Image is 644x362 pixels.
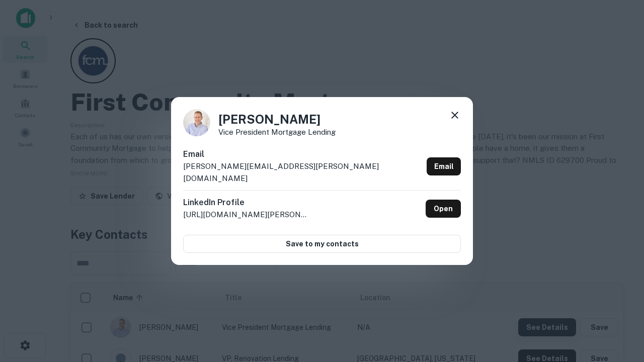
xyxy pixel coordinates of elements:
p: [PERSON_NAME][EMAIL_ADDRESS][PERSON_NAME][DOMAIN_NAME] [183,160,423,184]
h4: [PERSON_NAME] [218,110,336,128]
h6: Email [183,148,423,160]
a: Open [426,200,461,218]
img: 1520878720083 [183,109,210,136]
a: Email [427,157,461,175]
iframe: Chat Widget [594,282,644,330]
h6: LinkedIn Profile [183,197,309,209]
p: [URL][DOMAIN_NAME][PERSON_NAME] [183,209,309,221]
p: Vice President Mortgage Lending [218,128,336,136]
button: Save to my contacts [183,235,461,253]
